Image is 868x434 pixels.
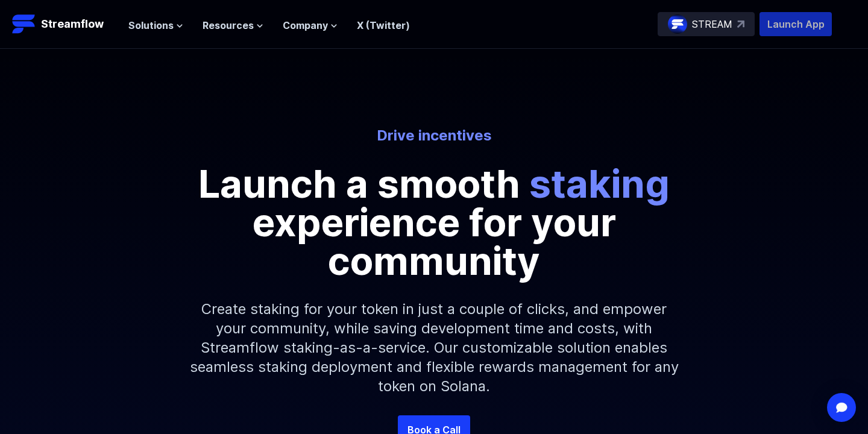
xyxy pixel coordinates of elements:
a: STREAM [658,12,755,36]
span: staking [529,160,670,207]
p: STREAM [692,17,732,31]
button: Company [283,18,338,33]
p: Streamflow [41,16,104,33]
p: Drive incentives [100,126,768,145]
img: streamflow-logo-circle.png [668,14,687,34]
span: Company [283,18,328,33]
img: Streamflow Logo [12,12,36,36]
p: Launch a smooth experience for your community [163,165,705,280]
img: top-right-arrow.svg [737,20,744,28]
button: Resources [203,18,263,33]
button: Launch App [759,12,832,36]
span: Resources [203,18,254,33]
span: Solutions [128,18,174,33]
div: Open Intercom Messenger [827,393,856,422]
a: X (Twitter) [357,19,410,31]
p: Create staking for your token in just a couple of clicks, and empower your community, while savin... [175,280,693,415]
a: Streamflow [12,12,116,36]
button: Solutions [128,18,183,33]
